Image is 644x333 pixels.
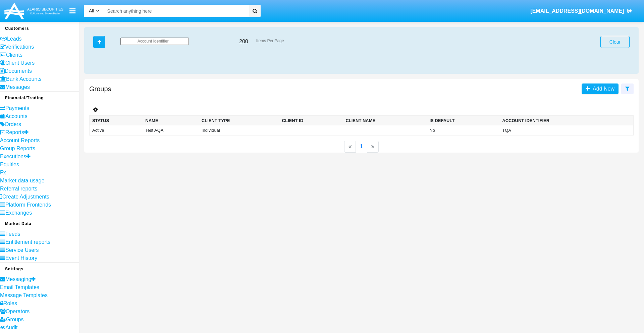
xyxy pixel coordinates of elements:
[2,194,49,200] span: Create Adjustments
[5,325,17,330] span: Audit
[138,39,169,43] span: Account Identifier
[5,276,31,282] span: Messaging
[90,115,143,125] th: Status
[256,38,284,43] span: Items Per Page
[5,247,39,253] span: Service Users
[5,255,37,261] span: Event History
[5,202,51,208] span: Platform Frontends
[5,231,20,237] span: Feeds
[6,309,30,314] span: Operators
[582,84,619,94] a: Add New
[5,121,21,127] span: Orders
[6,52,22,58] span: Clients
[84,141,639,153] nav: paginator
[356,141,367,152] a: 1
[5,113,28,119] span: Accounts
[499,115,625,125] th: Account Identifier
[527,2,636,20] a: [EMAIL_ADDRESS][DOMAIN_NAME]
[5,129,24,135] span: Reports
[7,36,22,42] span: Leads
[199,115,279,125] th: Client Type
[530,8,624,14] span: [EMAIL_ADDRESS][DOMAIN_NAME]
[5,210,32,216] span: Exchanges
[3,1,64,21] img: Logo image
[5,44,34,50] span: Verifications
[5,84,30,90] span: Messages
[279,115,343,125] th: Client ID
[5,68,32,74] span: Documents
[90,125,143,135] td: Active
[104,5,247,17] input: Search
[427,125,499,135] td: No
[600,36,630,48] button: Clear
[5,60,35,66] span: Client Users
[89,8,94,13] span: All
[343,115,427,125] th: Client Name
[5,239,50,245] span: Entitlement reports
[590,86,614,92] span: Add New
[143,125,199,135] td: Test AQA
[239,39,248,44] span: 200
[89,86,111,92] h5: Groups
[6,76,42,82] span: Bank Accounts
[6,317,23,322] span: Groups
[84,7,104,14] a: All
[499,125,625,135] td: TQA
[199,125,279,135] td: Individual
[3,300,17,306] span: Roles
[427,115,499,125] th: Is Default
[143,115,199,125] th: Name
[5,105,29,111] span: Payments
